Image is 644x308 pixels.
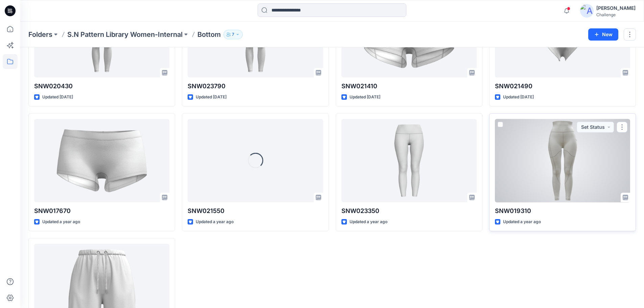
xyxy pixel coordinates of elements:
p: SNW017670 [34,206,169,216]
a: S.N Pattern Library Women-Internal [67,30,183,39]
a: Folders [28,30,52,39]
img: avatar [580,4,594,18]
a: SNW023350 [341,119,477,203]
div: [PERSON_NAME] [596,4,636,12]
p: 7 [232,31,234,38]
p: Updated a year ago [196,218,234,226]
button: New [588,28,618,41]
p: Updated [DATE] [503,94,534,101]
a: SNW017670 [34,119,169,203]
p: Bottom [197,30,221,39]
p: SNW020430 [34,81,169,91]
p: SNW021550 [188,206,323,216]
button: 7 [223,30,243,39]
p: Updated a year ago [42,218,80,226]
p: SNW023350 [341,206,477,216]
p: SNW021410 [341,81,477,91]
p: Updated [DATE] [42,94,73,101]
p: Updated [DATE] [350,94,380,101]
p: Updated a year ago [350,218,387,226]
p: Updated a year ago [503,218,541,226]
a: SNW019310 [495,119,630,203]
div: Challenge [596,12,636,17]
p: SNW023790 [188,81,323,91]
p: SNW021490 [495,81,630,91]
p: Updated [DATE] [196,94,226,101]
p: SNW019310 [495,206,630,216]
